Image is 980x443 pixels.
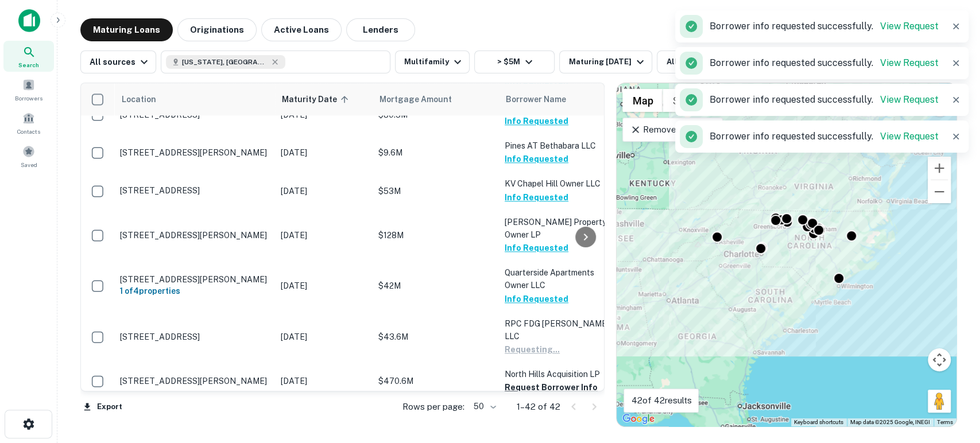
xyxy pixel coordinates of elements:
button: Export [80,398,125,415]
button: > $5M [474,50,555,73]
a: Borrowers [3,74,54,105]
p: Pines AT Bethabara LLC [505,139,619,152]
p: $42M [378,279,493,292]
a: View Request [880,57,939,68]
p: 42 of 42 results [631,394,691,407]
span: Location [121,92,156,106]
p: [STREET_ADDRESS][PERSON_NAME] [120,147,269,158]
div: 50 [469,398,498,415]
span: Saved [21,160,37,169]
button: All sources [80,50,156,73]
p: Remove Boundary [630,123,715,137]
div: Maturing [DATE] [568,55,646,69]
img: Google [619,411,657,426]
p: $470.6M [378,375,493,387]
button: Info Requested [505,241,568,255]
button: [US_STATE], [GEOGRAPHIC_DATA] [161,50,390,73]
p: Rows per page: [402,400,464,414]
p: Borrower info requested successfully. [710,56,939,70]
a: Search [3,41,54,72]
button: Maturing [DATE] [559,50,652,73]
button: Request Borrower Info [505,380,598,394]
button: Show satellite imagery [663,89,719,112]
span: Borrower Name [506,92,566,106]
a: View Request [880,21,939,32]
button: Info Requested [505,152,568,166]
p: North Hills Acquisition LP [505,368,619,380]
span: Borrowers [15,94,42,103]
button: Lenders [346,18,415,41]
th: Mortgage Amount [373,83,499,115]
a: Terms (opens in new tab) [937,419,953,425]
iframe: Chat Widget [923,351,980,406]
p: [STREET_ADDRESS][PERSON_NAME] [120,274,269,285]
button: Originations [177,18,257,41]
p: Borrower info requested successfully. [710,93,939,107]
button: Info Requested [505,114,568,128]
span: Map data ©2025 Google, INEGI [850,419,930,425]
span: [US_STATE], [GEOGRAPHIC_DATA] [182,57,268,67]
p: [STREET_ADDRESS] [120,332,269,342]
a: View Request [880,94,939,105]
span: Contacts [17,127,40,136]
p: $128M [378,229,493,242]
p: Quarterside Apartments Owner LLC [505,266,619,292]
p: RPC FDG [PERSON_NAME] LLC [505,317,619,343]
button: Keyboard shortcuts [794,418,843,426]
span: Maturity Date [282,92,352,106]
p: [PERSON_NAME] Property Owner LP [505,216,619,241]
button: Info Requested [505,292,568,306]
button: Info Requested [505,191,568,204]
p: 1–42 of 42 [516,400,560,414]
span: Mortgage Amount [379,92,467,106]
p: [STREET_ADDRESS] [120,185,269,196]
p: [DATE] [281,146,367,159]
div: All sources [90,55,151,69]
img: capitalize-icon.png [18,9,40,32]
span: Search [18,60,39,69]
a: Saved [3,141,54,172]
p: [DATE] [281,331,367,343]
button: Show street map [622,89,663,112]
p: Borrower info requested successfully. [710,130,939,143]
a: View Request [880,131,939,142]
p: [DATE] [281,279,367,292]
p: [STREET_ADDRESS][PERSON_NAME] [120,230,269,240]
p: KV Chapel Hill Owner LLC [505,177,619,190]
p: [STREET_ADDRESS][PERSON_NAME] [120,376,269,386]
button: Zoom out [928,180,951,203]
h6: 1 of 4 properties [120,285,269,297]
p: [DATE] [281,185,367,197]
p: $53M [378,185,493,197]
p: Borrower info requested successfully. [710,20,939,33]
div: 0 0 [617,83,956,426]
a: Contacts [3,107,54,138]
th: Maturity Date [275,83,373,115]
p: $43.6M [378,331,493,343]
button: Zoom in [928,157,951,180]
p: [DATE] [281,375,367,387]
th: Location [114,83,275,115]
button: Active Loans [261,18,342,41]
button: Multifamily [395,50,470,73]
p: [DATE] [281,229,367,242]
p: $9.6M [378,146,493,159]
a: Open this area in Google Maps (opens a new window) [619,411,657,426]
button: All Filters [657,50,714,73]
th: Borrower Name [499,83,625,115]
button: Map camera controls [928,348,951,371]
button: Maturing Loans [80,18,173,41]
